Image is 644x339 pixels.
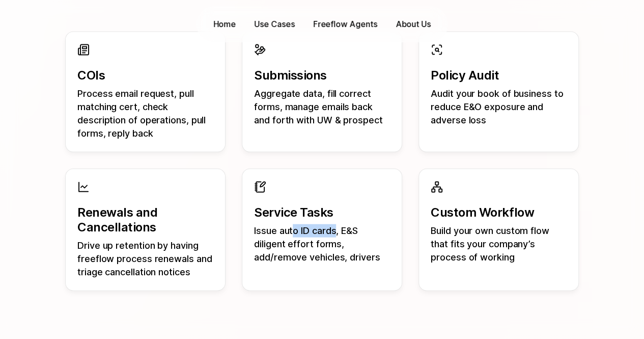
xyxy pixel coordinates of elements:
p: Custom Workflow [431,205,567,220]
p: Build your own custom flow that fits your company’s process of working [431,224,567,264]
p: Home [213,18,236,30]
p: COIs [77,68,213,83]
p: Process email request, pull matching cert, check description of operations, pull forms, reply back [77,87,213,140]
p: Issue auto ID cards, E&S diligent effort forms, add/remove vehicles, drivers [254,224,390,264]
p: Drive up retention by having freeflow process renewals and triage cancellation notices [77,239,213,279]
p: Renewals and Cancellations [77,205,213,235]
p: Submissions [254,68,390,83]
p: Freeflow Agents [313,18,377,30]
a: About Us [390,16,436,32]
p: Policy Audit [431,68,567,83]
p: About Us [396,18,431,30]
a: Freeflow Agents [308,16,382,32]
button: Use Cases [249,16,300,32]
p: Service Tasks [254,205,390,220]
p: Use Cases [255,18,295,30]
p: Aggregate data, fill correct forms, manage emails back and forth with UW & prospect [254,87,390,127]
p: Audit your book of business to reduce E&O exposure and adverse loss [431,87,567,127]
